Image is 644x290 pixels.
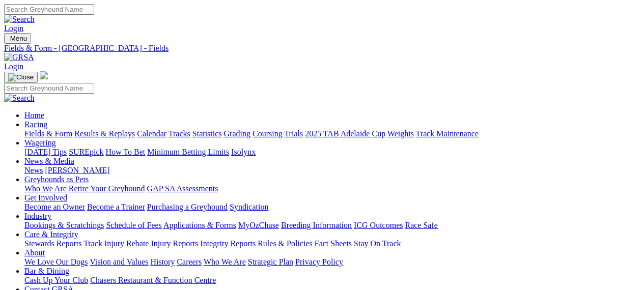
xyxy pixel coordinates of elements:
a: Trials [284,129,303,138]
a: Fact Sheets [315,239,352,248]
input: Search [4,4,94,15]
a: ICG Outcomes [354,221,403,229]
a: Isolynx [231,148,256,156]
a: Privacy Policy [295,257,343,266]
a: Cash Up Your Club [24,276,88,284]
div: Racing [24,129,640,138]
a: Retire Your Greyhound [69,184,145,193]
div: Greyhounds as Pets [24,184,640,193]
div: Industry [24,221,640,230]
span: Menu [10,35,27,42]
a: Careers [177,257,202,266]
a: Race Safe [405,221,437,229]
a: Minimum Betting Limits [147,148,229,156]
a: Rules & Policies [258,239,313,248]
a: Fields & Form [24,129,72,138]
a: Stay On Track [354,239,401,248]
a: History [150,257,175,266]
a: Wagering [24,138,56,147]
button: Toggle navigation [4,72,38,83]
a: GAP SA Assessments [147,184,218,193]
a: Industry [24,212,51,220]
a: Home [24,111,44,120]
a: Vision and Values [90,257,148,266]
a: Syndication [230,202,268,211]
div: Get Involved [24,202,640,212]
div: Wagering [24,148,640,157]
img: logo-grsa-white.png [40,71,48,79]
img: Search [4,15,35,24]
a: Bar & Dining [24,267,69,275]
a: Track Maintenance [416,129,479,138]
a: Tracks [169,129,190,138]
a: Schedule of Fees [106,221,161,229]
a: Stewards Reports [24,239,81,248]
img: Close [8,73,34,81]
input: Search [4,83,94,94]
a: [PERSON_NAME] [45,166,109,175]
a: Racing [24,120,47,129]
a: News & Media [24,157,74,165]
a: Bookings & Scratchings [24,221,104,229]
a: Login [4,62,23,71]
a: Grading [224,129,250,138]
a: [DATE] Tips [24,148,67,156]
a: Who We Are [204,257,246,266]
a: Strategic Plan [248,257,293,266]
a: MyOzChase [238,221,279,229]
div: Care & Integrity [24,239,640,248]
a: News [24,166,43,175]
a: Coursing [253,129,283,138]
a: Statistics [192,129,222,138]
a: Applications & Forms [163,221,236,229]
a: Purchasing a Greyhound [147,202,228,211]
a: Calendar [137,129,166,138]
a: Chasers Restaurant & Function Centre [90,276,216,284]
a: Become an Owner [24,202,85,211]
a: Track Injury Rebate [83,239,149,248]
a: Greyhounds as Pets [24,175,89,184]
a: Integrity Reports [200,239,256,248]
a: Care & Integrity [24,230,78,239]
a: About [24,248,45,257]
a: Breeding Information [281,221,352,229]
img: Search [4,94,35,103]
a: Become a Trainer [87,202,145,211]
a: We Love Our Dogs [24,257,88,266]
a: Login [4,24,23,33]
a: Results & Replays [74,129,135,138]
a: How To Bet [106,148,146,156]
a: Who We Are [24,184,67,193]
a: SUREpick [69,148,103,156]
img: GRSA [4,53,34,62]
a: Fields & Form - [GEOGRAPHIC_DATA] - Fields [4,44,640,53]
div: Bar & Dining [24,276,640,285]
div: About [24,257,640,267]
a: Get Involved [24,193,67,202]
a: 2025 TAB Adelaide Cup [305,129,385,138]
div: News & Media [24,166,640,175]
button: Toggle navigation [4,33,31,44]
a: Weights [387,129,414,138]
a: Injury Reports [151,239,198,248]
